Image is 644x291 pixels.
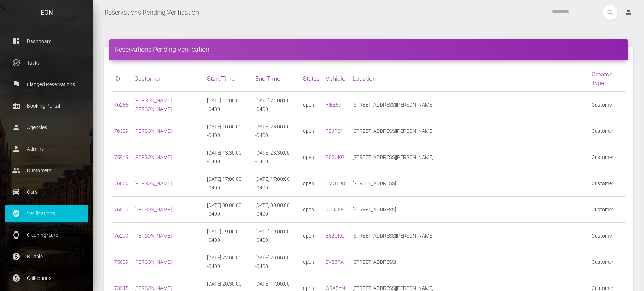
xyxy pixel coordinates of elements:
[134,259,172,265] a: [PERSON_NAME]
[300,223,323,249] td: open
[5,205,88,222] a: verified_user Verifications
[204,197,252,223] td: [DATE] 00:00:00 -0400
[134,285,172,291] a: [PERSON_NAME]
[111,66,131,92] th: ID
[11,122,83,133] p: Agencies
[114,285,129,291] a: 73515
[5,183,88,201] a: drive_eta Cars
[134,98,172,112] a: [PERSON_NAME] [PERSON_NAME]
[134,233,172,239] a: [PERSON_NAME]
[114,128,129,134] a: 76339
[300,118,323,144] td: open
[114,180,129,186] a: 76066
[204,66,252,92] th: Start Time
[5,75,88,93] a: flag Flagged Reservations
[326,154,345,160] a: B82UKG
[204,223,252,249] td: [DATE] 19:00:00 -0400
[204,249,252,275] td: [DATE] 22:00:00 -0400
[252,118,300,144] td: [DATE] 23:00:00 -0400
[326,207,346,212] a: 9CUJ351
[603,5,617,20] button: search
[323,66,350,92] th: Vehicle
[11,57,83,68] p: Tasks
[5,269,88,287] a: paid Collections
[5,97,88,115] a: corporate_fare Booking Portal
[589,249,626,275] td: Customer
[114,233,129,239] a: 76299
[11,165,83,176] p: Customers
[5,140,88,158] a: person Admins
[326,102,341,108] a: FIEE57
[589,66,626,92] th: Creator Type
[300,66,323,92] th: Status
[350,66,589,92] th: Location
[350,118,589,144] td: [STREET_ADDRESS][PERSON_NAME]
[11,230,83,240] p: Cleaning/Late
[300,197,323,223] td: open
[326,180,345,186] a: FMGT98
[204,144,252,170] td: [DATE] 13:30:00 -0400
[5,118,88,136] a: person Agencies
[11,187,83,197] p: Cars
[589,118,626,144] td: Customer
[589,223,626,249] td: Customer
[589,197,626,223] td: Customer
[350,92,589,118] td: [STREET_ADDRESS][PERSON_NAME]
[204,170,252,197] td: [DATE] 17:00:00 -0400
[104,4,199,22] a: Reservations Pending Verification
[326,285,345,291] a: GRA5YN
[134,180,172,186] a: [PERSON_NAME]
[134,207,172,212] a: [PERSON_NAME]
[5,161,88,179] a: people Customers
[350,170,589,197] td: [STREET_ADDRESS]
[326,259,344,265] a: EV83PA
[114,102,129,108] a: 76255
[326,128,343,134] a: FEJR21
[350,223,589,249] td: [STREET_ADDRESS][PERSON_NAME]
[350,197,589,223] td: [STREET_ADDRESS]
[350,144,589,170] td: [STREET_ADDRESS][PERSON_NAME]
[589,144,626,170] td: Customer
[625,9,632,16] i: person
[131,66,204,92] th: Customer
[252,144,300,170] td: [DATE] 23:30:00 -0400
[350,249,589,275] td: [STREET_ADDRESS]
[115,45,622,54] h4: Reservations Pending Verification
[5,54,88,72] a: task_alt Tasks
[5,226,88,244] a: watch Cleaning/Late
[5,248,88,266] a: paid Billable
[589,170,626,197] td: Customer
[5,32,88,50] a: dashboard Dashboard
[252,170,300,197] td: [DATE] 17:00:00 -0400
[204,118,252,144] td: [DATE] 10:00:00 -0400
[300,144,323,170] td: open
[11,36,83,47] p: Dashboard
[326,233,345,239] a: B82UKG
[589,92,626,118] td: Customer
[300,249,323,275] td: open
[11,208,83,219] p: Verifications
[11,251,83,262] p: Billable
[300,170,323,197] td: open
[114,259,129,265] a: 75009
[620,5,639,20] a: person
[300,92,323,118] td: open
[134,154,172,160] a: [PERSON_NAME]
[134,128,172,134] a: [PERSON_NAME]
[114,154,129,160] a: 75949
[252,223,300,249] td: [DATE] 19:00:00 -0400
[11,273,83,283] p: Collections
[114,207,129,212] a: 76309
[11,79,83,90] p: Flagged Reservations
[11,144,83,154] p: Admins
[252,66,300,92] th: End Time
[252,197,300,223] td: [DATE] 00:00:00 -0400
[252,249,300,275] td: [DATE] 20:00:00 -0400
[204,92,252,118] td: [DATE] 11:00:00 -0400
[11,100,83,111] p: Booking Portal
[252,92,300,118] td: [DATE] 21:00:00 -0400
